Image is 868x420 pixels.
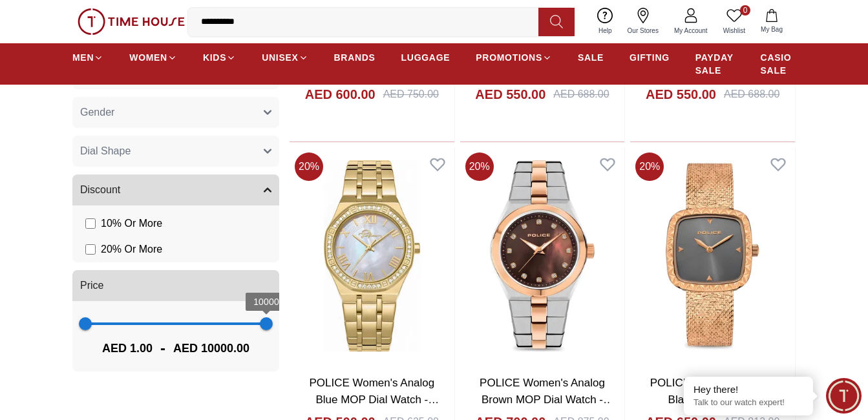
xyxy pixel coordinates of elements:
a: GIFTING [630,46,670,69]
a: WOMEN [129,46,177,69]
a: BRANDS [334,46,376,69]
span: UNISEX [262,51,298,64]
button: My Bag [753,6,790,37]
span: Wishlist [718,26,750,36]
span: AED 1.00 [102,339,153,357]
a: KIDS [203,46,236,69]
img: ... [78,8,185,36]
a: PAYDAY SALE [695,46,735,82]
img: POLICE Women's Analog Black Dial Watch - PEWLG0038403 [630,147,795,365]
span: 10000 [253,297,279,307]
span: Discount [80,182,120,198]
span: 20 % [635,152,664,181]
span: MEN [72,51,94,64]
span: 0 [740,5,750,16]
p: Talk to our watch expert! [693,397,803,408]
a: Help [591,5,620,38]
span: SALE [578,51,604,64]
span: GIFTING [630,51,670,64]
img: POLICE Women's Analog Blue MOP Dial Watch - PEWLG0075602 [290,147,454,365]
span: AED 10000.00 [173,339,249,357]
button: Dial Shape [72,136,279,167]
span: CASIO SALE [761,51,796,77]
span: WOMEN [129,51,167,64]
span: - [153,338,173,359]
button: Discount [72,174,279,205]
span: PAYDAY SALE [695,51,735,77]
h4: AED 600.00 [305,85,376,103]
img: POLICE Women's Analog Brown MOP Dial Watch - PEWLG0038841 [460,147,625,365]
a: PROMOTIONS [476,46,552,69]
span: BRANDS [334,51,376,64]
a: SALE [578,46,604,69]
div: Chat Widget [826,378,862,414]
h4: AED 550.00 [646,85,716,103]
div: AED 750.00 [383,87,439,102]
a: 0Wishlist [715,5,753,38]
input: 10% Or More [85,218,96,229]
a: LUGGAGE [401,46,450,69]
div: AED 688.00 [553,87,609,102]
a: Our Stores [620,5,666,38]
span: 20 % [465,152,494,181]
span: Our Stores [622,26,664,36]
a: CASIO SALE [761,46,796,82]
span: Price [80,278,103,293]
span: 20 % [295,152,323,181]
span: Help [593,26,617,36]
h4: AED 550.00 [475,85,545,103]
div: AED 688.00 [724,87,779,102]
span: 10 % Or More [101,216,162,231]
button: Gender [72,97,279,128]
span: PROMOTIONS [476,51,542,64]
span: My Account [669,26,713,36]
input: 20% Or More [85,244,96,255]
span: 20 % Or More [101,242,162,257]
span: LUGGAGE [401,51,450,64]
a: UNISEX [262,46,308,69]
span: KIDS [203,51,226,64]
div: Hey there! [693,383,803,396]
span: Gender [80,105,114,120]
a: MEN [72,46,103,69]
button: Price [72,270,279,301]
span: My Bag [756,25,788,34]
span: Dial Shape [80,143,131,159]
